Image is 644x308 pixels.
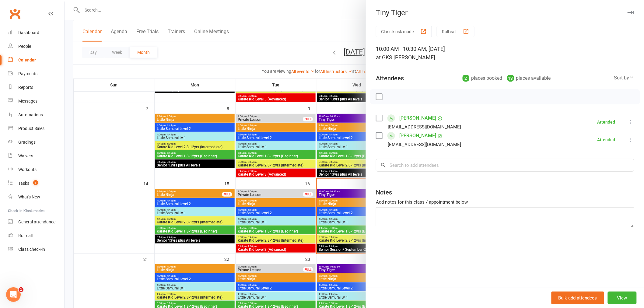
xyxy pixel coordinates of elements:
[388,123,461,131] div: [EMAIL_ADDRESS][DOMAIN_NAME]
[18,153,33,158] div: Waivers
[597,138,615,142] div: Attended
[507,74,551,82] div: places available
[18,71,37,76] div: Payments
[8,149,64,163] a: Waivers
[18,44,31,49] div: People
[18,194,40,199] div: What's New
[376,45,634,62] div: 10:00 AM - 10:30 AM, [DATE]
[19,287,23,292] span: 1
[376,198,634,206] div: Add notes for this class / appointment below
[18,219,55,224] div: General attendance
[8,122,64,135] a: Product Sales
[7,6,23,21] a: Clubworx
[437,26,474,37] button: Roll call
[18,181,29,186] div: Tasks
[8,190,64,204] a: What's New
[376,26,432,37] button: Class kiosk mode
[8,135,64,149] a: Gradings
[376,54,435,61] span: at GKS [PERSON_NAME]
[597,120,615,124] div: Attended
[388,141,461,149] div: [EMAIL_ADDRESS][DOMAIN_NAME]
[8,108,64,122] a: Automations
[376,188,392,197] div: Notes
[18,30,39,35] div: Dashboard
[507,75,514,82] div: 13
[366,9,644,17] div: Tiny Tiger
[8,53,64,67] a: Calendar
[8,81,64,94] a: Reports
[463,74,502,82] div: places booked
[8,229,64,243] a: Roll call
[6,287,21,302] iframe: Intercom live chat
[551,292,604,304] button: Bulk add attendees
[18,112,43,117] div: Automations
[33,180,38,185] span: 1
[8,26,64,40] a: Dashboard
[376,159,634,172] input: Search to add attendees
[18,167,37,172] div: Workouts
[18,247,45,252] div: Class check-in
[18,85,33,90] div: Reports
[608,292,637,304] button: View
[8,243,64,256] a: Class kiosk mode
[8,67,64,81] a: Payments
[399,113,436,123] a: [PERSON_NAME]
[18,126,44,131] div: Product Sales
[399,131,436,141] a: [PERSON_NAME]
[8,177,64,190] a: Tasks 1
[18,58,36,62] div: Calendar
[8,215,64,229] a: General attendance kiosk mode
[18,233,33,238] div: Roll call
[614,74,634,82] div: Sort by
[18,99,37,103] div: Messages
[376,74,404,82] div: Attendees
[463,75,469,82] div: 2
[8,94,64,108] a: Messages
[18,140,36,145] div: Gradings
[8,40,64,53] a: People
[8,163,64,177] a: Workouts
